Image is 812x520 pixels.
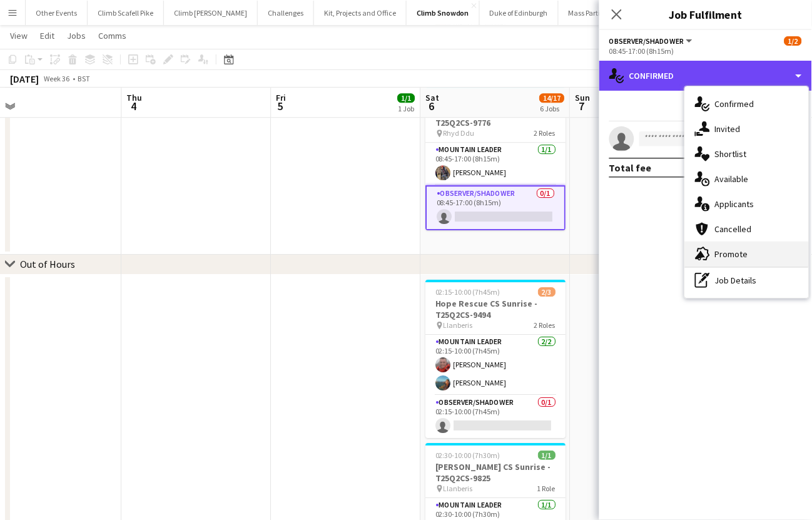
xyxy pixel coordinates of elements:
span: 5 [274,99,286,113]
span: 1 Role [537,484,556,493]
div: Job Details [685,268,809,293]
h3: Hope Rescue CS Sunrise - T25Q2CS-9494 [425,298,566,320]
app-job-card: 02:15-10:00 (7h45m)2/3Hope Rescue CS Sunrise - T25Q2CS-9494 Llanberis2 RolesMountain Leader2/202:... [425,280,566,438]
button: Other Events [26,1,88,25]
span: 7 [573,99,590,113]
span: 6 [424,99,439,113]
div: 6 Jobs [540,104,564,113]
div: Confirmed [599,61,812,91]
span: 02:15-10:00 (7h45m) [435,287,500,297]
span: Llanberis [444,484,473,493]
div: 1 Job [398,104,414,113]
h3: Job Fulfilment [599,6,812,23]
a: Comms [93,28,131,44]
span: 1/2 [784,36,802,46]
span: Rhyd Ddu [444,128,475,138]
button: Climb [PERSON_NAME] [164,1,258,25]
div: Total fee [609,161,652,174]
button: Kit, Projects and Office [314,1,407,25]
h3: [PERSON_NAME] CS Sunrise - T25Q2CS-9825 [425,461,566,484]
span: View [10,30,28,41]
div: [DATE] [10,73,39,85]
a: View [5,28,33,44]
span: Comms [98,30,126,41]
span: Sun [575,92,590,103]
span: 1/1 [538,451,556,460]
div: Promote [685,242,809,267]
app-card-role: Mountain Leader1/108:45-17:00 (8h15m)[PERSON_NAME] [425,143,566,185]
div: Shortlist [685,141,809,166]
span: 2 Roles [534,320,556,330]
div: Applicants [685,191,809,217]
span: 2/3 [538,287,556,297]
button: Observer/Shadower [609,36,694,46]
span: Week 36 [41,74,73,83]
button: Climb Snowdon [407,1,480,25]
span: 4 [124,99,142,113]
span: 2 Roles [534,128,556,138]
button: Challenges [258,1,314,25]
button: Climb Scafell Pike [88,1,164,25]
span: Edit [40,30,54,41]
a: Edit [35,28,59,44]
span: Llanberis [444,320,473,330]
a: Jobs [62,28,91,44]
span: Thu [126,92,142,103]
span: Observer/Shadower [609,36,684,46]
div: Confirmed [685,91,809,116]
span: Jobs [67,30,86,41]
span: 02:30-10:00 (7h30m) [435,451,500,460]
app-card-role: Observer/Shadower0/108:45-17:00 (8h15m) [425,185,566,230]
div: 08:45-17:00 (8h15m) [609,46,802,56]
button: Mass Participation [559,1,637,25]
div: Available [685,166,809,191]
div: Invited [685,116,809,141]
app-card-role: Observer/Shadower0/102:15-10:00 (7h45m) [425,395,566,438]
app-job-card: 08:45-17:00 (8h15m)1/2[PERSON_NAME] CS day - T25Q2CS-9776 Rhyd Ddu2 RolesMountain Leader1/108:45-... [425,88,566,230]
span: 1/1 [397,93,415,103]
app-card-role: Mountain Leader2/202:15-10:00 (7h45m)[PERSON_NAME][PERSON_NAME] [425,335,566,395]
button: Duke of Edinburgh [480,1,559,25]
span: 14/17 [539,93,564,103]
span: Sat [425,92,439,103]
span: Fri [276,92,286,103]
div: Out of Hours [20,258,75,270]
div: BST [78,74,90,83]
div: Cancelled [685,217,809,242]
